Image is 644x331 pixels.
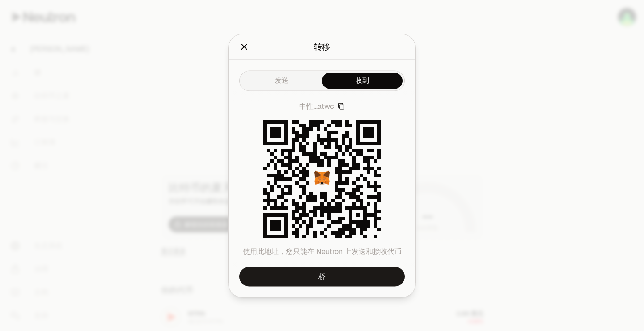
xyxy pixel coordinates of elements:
font: 收到 [356,76,369,85]
button: 中性...atwc [299,102,345,111]
button: 关闭 [239,40,249,53]
font: 发送 [275,76,288,85]
a: 桥 [239,267,405,286]
font: 桥 [318,271,326,281]
font: 使用此地址，您只能在 Neutron 上发送和接收代币 [243,246,402,256]
font: 转移 [314,41,330,52]
font: 中性...atwc [299,101,334,111]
